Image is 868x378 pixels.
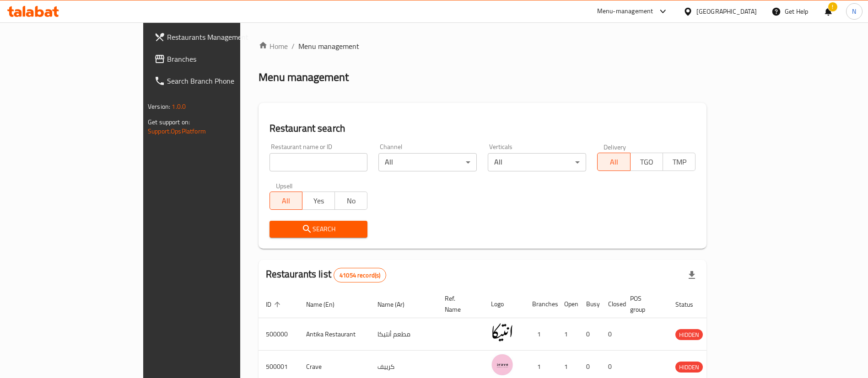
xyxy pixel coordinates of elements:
[675,330,703,340] span: HIDDEN
[339,194,364,208] span: No
[557,318,579,351] td: 1
[378,153,477,171] div: All
[259,41,707,52] nav: breadcrumb
[277,224,361,235] span: Search
[334,192,367,210] button: No
[484,290,525,318] th: Logo
[604,144,626,150] label: Delivery
[266,299,283,310] span: ID
[597,153,630,171] button: All
[259,70,349,85] h2: Menu management
[299,318,370,351] td: Antika Restaurant
[579,290,601,318] th: Busy
[667,155,692,169] span: TMP
[147,26,288,48] a: Restaurants Management
[276,182,293,189] label: Upsell
[270,192,302,210] button: All
[601,290,623,318] th: Closed
[274,194,299,208] span: All
[696,6,757,16] div: [GEOGRAPHIC_DATA]
[370,318,437,351] td: مطعم أنتيكا
[167,75,281,86] span: Search Branch Phone
[630,293,657,315] span: POS group
[681,264,703,286] div: Export file
[525,318,557,351] td: 1
[148,116,190,128] span: Get support on:
[634,155,659,169] span: TGO
[291,41,295,52] li: /
[675,362,703,373] div: HIDDEN
[147,70,288,92] a: Search Branch Phone
[675,299,705,310] span: Status
[579,318,601,351] td: 0
[172,101,186,112] span: 1.0.0
[675,329,703,340] div: HIDDEN
[601,318,623,351] td: 0
[270,122,696,135] h2: Restaurant search
[270,221,368,238] button: Search
[491,321,514,344] img: Antika Restaurant
[601,155,626,169] span: All
[148,101,170,112] span: Version:
[334,271,386,280] span: 41054 record(s)
[445,293,473,315] span: Ref. Name
[306,194,331,208] span: Yes
[298,41,359,52] span: Menu management
[302,192,335,210] button: Yes
[167,53,281,64] span: Branches
[852,6,856,16] span: N
[491,353,514,376] img: Crave
[266,267,387,282] h2: Restaurants list
[557,290,579,318] th: Open
[675,362,703,373] span: HIDDEN
[488,153,586,171] div: All
[597,6,653,17] div: Menu-management
[663,153,695,171] button: TMP
[306,299,346,310] span: Name (En)
[377,299,416,310] span: Name (Ar)
[334,268,386,282] div: Total records count
[147,48,288,70] a: Branches
[148,125,206,137] a: Support.OpsPlatform
[630,153,663,171] button: TGO
[167,32,281,43] span: Restaurants Management
[270,153,368,171] input: Search for restaurant name or ID..
[525,290,557,318] th: Branches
